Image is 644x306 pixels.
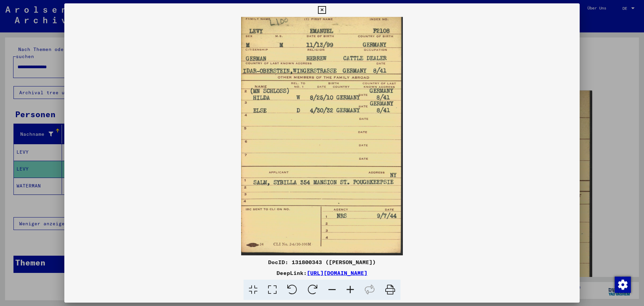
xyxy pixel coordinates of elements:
div: DocID: 131800343 ([PERSON_NAME]) [64,258,580,266]
img: Zustimmung ändern [615,277,631,293]
div: DeepLink: [64,269,580,277]
div: Zustimmung ändern [614,276,631,292]
img: 001.jpg [64,17,580,255]
a: [URL][DOMAIN_NAME] [307,270,367,276]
